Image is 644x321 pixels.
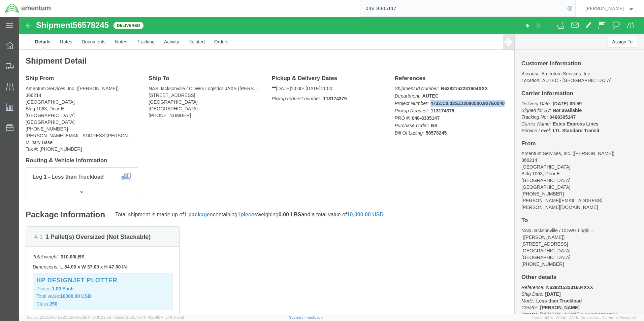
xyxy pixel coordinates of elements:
span: Charles Grant [585,5,624,12]
a: Feedback [305,315,323,319]
span: [DATE] 10:22:58 [84,315,111,319]
span: Client: 2025.19.0-1f462a1 [114,315,184,319]
a: Support [289,315,306,319]
button: [PERSON_NAME] [585,4,635,12]
img: logo [5,3,51,13]
span: Copyright © [DATE]-[DATE] Agistix Inc., All Rights Reserved [532,315,636,320]
span: [DATE] 10:06:59 [157,315,184,319]
input: Search for shipment number, reference number [360,0,565,16]
iframe: FS Legacy Container [19,17,644,314]
span: Server: 2025.19.0-b9208248b56 [27,315,111,319]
